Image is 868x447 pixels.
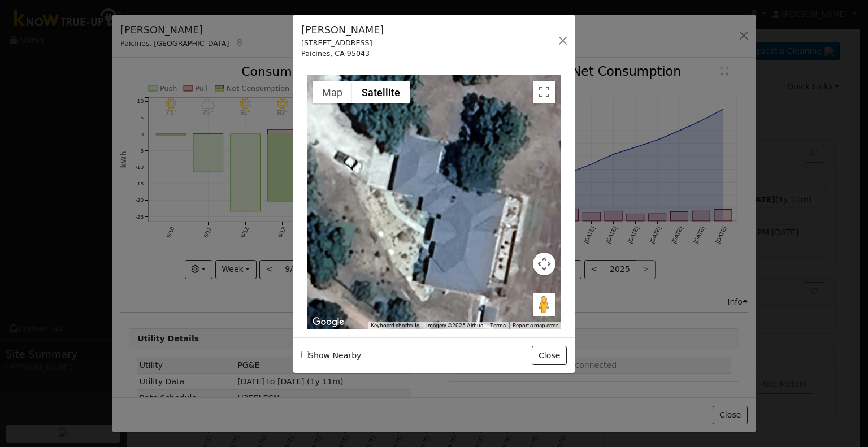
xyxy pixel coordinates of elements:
img: Google [310,315,347,329]
label: Show Nearby [301,350,361,362]
button: Show satellite imagery [352,81,410,103]
div: Paicines, CA 95043 [301,48,384,59]
div: [STREET_ADDRESS] [301,37,384,48]
button: Close [532,346,566,365]
h5: [PERSON_NAME] [301,23,384,37]
a: Terms (opens in new tab) [490,322,506,328]
button: Map camera controls [533,253,555,275]
button: Show street map [313,81,352,103]
a: Report a map error [513,322,558,328]
input: Show Nearby [301,351,309,358]
span: Imagery ©2025 Airbus [426,322,483,328]
a: Open this area in Google Maps (opens a new window) [310,315,347,329]
button: Keyboard shortcuts [371,322,419,329]
button: Drag Pegman onto the map to open Street View [533,293,555,316]
button: Toggle fullscreen view [533,81,555,103]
